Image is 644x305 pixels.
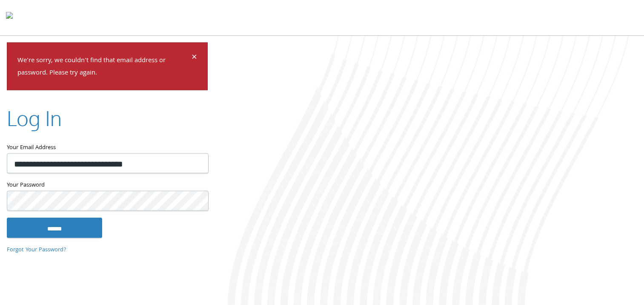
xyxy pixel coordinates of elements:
[192,50,197,66] span: ×
[7,180,208,190] label: Your Password
[7,245,66,255] a: Forgot Your Password?
[6,9,13,26] img: todyl-logo-dark.svg
[192,53,197,63] button: Dismiss alert
[7,104,62,132] h2: Log In
[17,55,190,80] p: We're sorry, we couldn't find that email address or password. Please try again.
